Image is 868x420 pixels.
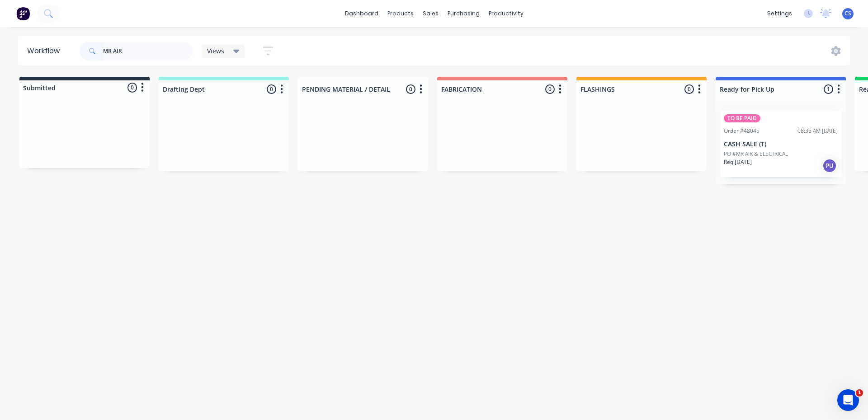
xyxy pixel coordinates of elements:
[724,140,838,148] p: CASH SALE (T)
[844,9,851,18] span: CS
[837,389,859,411] iframe: Intercom live chat
[207,46,224,56] span: Views
[443,7,484,20] div: purchasing
[16,7,30,20] img: Factory
[763,7,797,20] div: settings
[340,7,383,20] a: dashboard
[484,7,528,20] div: productivity
[418,7,443,20] div: sales
[724,150,788,158] p: PO #MR AIR & ELECTRICAL
[797,127,838,135] div: 08:36 AM [DATE]
[822,159,837,173] div: PU
[103,42,193,60] input: Search for orders...
[27,46,64,56] div: Workflow
[724,158,752,166] p: Req. [DATE]
[724,114,760,122] div: TO BE PAID
[724,127,759,135] div: Order #48045
[720,111,841,177] div: TO BE PAIDOrder #4804508:36 AM [DATE]CASH SALE (T)PO #MR AIR & ELECTRICALReq.[DATE]PU
[856,389,863,397] span: 1
[383,7,418,20] div: products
